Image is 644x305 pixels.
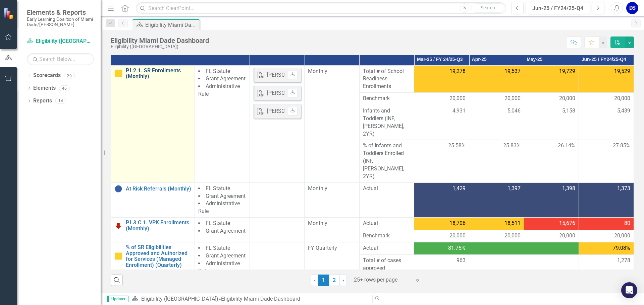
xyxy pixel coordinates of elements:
span: Infants and Toddlers (INF, [PERSON_NAME], 2YR) [363,107,411,138]
td: Double-Click to Edit [524,93,579,105]
span: 1 [318,275,329,286]
span: 19,729 [559,68,575,75]
span: 5,046 [507,107,521,115]
td: Double-Click to Edit [579,182,634,217]
span: 963 [457,257,466,264]
span: 20,000 [504,95,521,102]
span: 4,931 [452,107,466,115]
td: Double-Click to Edit [524,218,579,230]
div: » [132,295,367,303]
div: Monthly [308,185,356,193]
img: ClearPoint Strategy [3,7,15,19]
td: Double-Click to Edit [579,230,634,242]
button: Jun-25 / FY24/25-Q4 [526,2,590,14]
span: 1,278 [617,257,630,264]
td: Double-Click to Edit [524,230,579,242]
span: Updater [107,296,128,302]
td: Double-Click to Edit [469,105,524,140]
a: Scorecards [33,72,61,79]
span: Grant Agreement [206,75,246,82]
span: Total # of cases approved [363,257,411,272]
span: Search [481,5,495,10]
td: Double-Click to Edit Right Click for Context Menu [111,182,195,217]
span: Grant Agreement [206,252,246,259]
div: Open Intercom Messenger [621,282,637,298]
td: Double-Click to Edit [250,65,305,182]
span: 19,537 [504,68,521,75]
span: Benchmark [363,95,411,102]
div: Monthly [308,68,356,75]
span: 18,511 [504,220,521,227]
span: Administrative Rule [198,260,240,274]
input: Search Below... [27,53,94,65]
div: Eligibility Miami Dade Dashboard [111,37,209,44]
td: Double-Click to Edit [414,105,469,140]
td: Double-Click to Edit [579,105,634,140]
span: 19,278 [449,68,466,75]
span: › [342,277,344,283]
span: 1,429 [452,185,466,193]
span: Actual [363,244,411,252]
td: Double-Click to Edit [250,182,305,217]
td: Double-Click to Edit Right Click for Context Menu [111,218,195,242]
div: Jun-25 / FY24/25-Q4 [528,4,588,12]
span: ‹ [314,277,316,283]
span: 20,000 [614,232,630,240]
span: FL Statute [206,68,230,74]
div: 14 [55,98,66,104]
span: 20,000 [614,95,630,102]
a: Elements [33,84,56,92]
span: 25.83% [503,142,521,150]
td: Double-Click to Edit [579,65,634,93]
div: [PERSON_NAME] ELC- [DATE] Recap.pdf [267,89,362,97]
td: Double-Click to Edit [414,230,469,242]
td: Double-Click to Edit [414,93,469,105]
img: Below Plan [114,222,122,230]
img: Caution [114,252,122,260]
td: Double-Click to Edit [579,218,634,230]
a: Eligibility ([GEOGRAPHIC_DATA]) [141,296,218,302]
td: Double-Click to Edit [469,65,524,93]
span: FL Statute [206,245,230,251]
span: 26.14% [558,142,575,150]
span: Actual [363,220,411,227]
td: Double-Click to Edit [524,65,579,93]
span: Administrative Rule [198,83,240,97]
td: Double-Click to Edit [414,182,469,217]
span: 20,000 [504,232,521,240]
td: Double-Click to Edit Right Click for Context Menu [111,65,195,182]
td: Double-Click to Edit [469,218,524,230]
a: P.I.3.C.1. VPK Enrollments (Monthly) [126,220,191,231]
span: Benchmark [363,232,411,240]
span: FL Statute [206,185,230,192]
div: DS [626,2,638,14]
button: Search [471,3,504,13]
td: Double-Click to Edit [579,93,634,105]
div: Monthly [308,220,356,227]
span: 20,000 [559,232,575,240]
span: 1,397 [507,185,521,193]
div: [PERSON_NAME] ELC- [DATE] Recap.pdf [267,107,362,115]
div: Eligibility Miami Dade Dashboard [145,21,198,29]
span: Administrative Rule [198,200,240,214]
span: Actual [363,185,411,193]
span: 5,439 [617,107,630,115]
td: Double-Click to Edit [250,218,305,242]
span: FL Statute [206,220,230,226]
a: P.I.2.1. SR Enrollments (Monthly) [126,68,191,79]
span: Elements & Reports [27,8,94,16]
div: Eligibility Miami Dade Dashboard [221,296,300,302]
td: Double-Click to Edit [469,230,524,242]
a: Eligibility ([GEOGRAPHIC_DATA]) [27,37,94,45]
span: 1,373 [617,185,630,193]
span: Total # of School Readiness Enrollments [363,68,411,91]
span: 20,000 [449,95,466,102]
a: % of SR Eligibilities Approved and Authorized for Services (Managed Enrollment) (Quarterly) [126,244,191,268]
span: 15,676 [559,220,575,227]
span: 20,000 [449,232,466,240]
span: 19,529 [614,68,630,75]
div: 26 [64,73,75,78]
span: 27.85% [613,142,630,150]
span: 1,398 [562,185,575,193]
a: 2 [329,275,340,286]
